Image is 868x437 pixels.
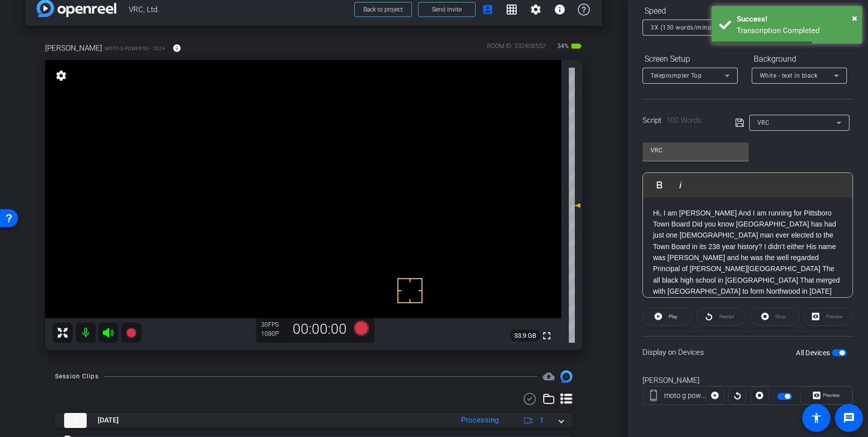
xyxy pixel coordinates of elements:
div: Background [752,51,847,68]
div: Speed [642,3,738,20]
p: Hi, I am [PERSON_NAME] And I am running for Pittsboro Town Board Did you know [GEOGRAPHIC_DATA] h... [653,207,842,331]
div: Session Clips [55,371,99,381]
span: Send invite [432,6,462,14]
mat-icon: settings [530,4,542,16]
span: 33.9 GB [511,330,540,342]
input: Title [650,144,741,156]
span: moto g power 5G - 2024 [105,45,165,52]
mat-icon: message [843,412,855,424]
mat-icon: battery_std [570,40,582,52]
span: Preview [823,392,840,398]
div: Screen Setup [642,51,738,68]
button: Play [642,308,692,326]
span: [DATE] [98,415,119,425]
img: Session clips [560,370,572,382]
button: Back to project [354,2,412,17]
label: All Devices [796,348,832,358]
mat-icon: settings [54,70,68,82]
div: Script [642,115,721,126]
div: 30 [261,321,286,329]
div: 00:00:00 [286,321,353,338]
span: × [852,12,857,24]
mat-icon: account_box [482,4,494,16]
div: moto g power 5G - 2024 [664,390,706,401]
mat-icon: cloud_upload [543,370,555,382]
div: 1080P [261,330,286,338]
div: Success! [737,14,854,25]
mat-icon: accessibility [810,412,822,424]
span: Destinations for your clips [543,370,555,382]
button: Preview [800,386,852,404]
span: White - text in black [760,72,818,79]
span: 1 [540,415,544,425]
div: Processing [456,414,504,426]
span: VRC [757,119,770,126]
span: 34% [556,38,570,54]
button: Close [852,11,857,26]
mat-icon: info [172,44,181,53]
mat-icon: fullscreen [541,330,553,342]
div: Transcription Completed [737,25,854,37]
span: Play [669,314,678,319]
mat-icon: 0 dB [569,199,581,211]
div: [PERSON_NAME] [642,375,853,386]
mat-icon: grid_on [506,4,518,16]
span: Back to project [363,6,403,13]
div: ROOM ID: 332408552 [487,42,546,56]
img: thumb-nail [64,413,87,428]
span: 100 Words [667,116,702,125]
span: [PERSON_NAME] [45,43,102,54]
div: Font Size [752,3,847,20]
button: Send invite [418,2,476,17]
span: 3X (130 words/minute) [650,24,719,31]
mat-icon: info [554,4,566,16]
span: Teleprompter Top [650,72,702,79]
span: FPS [268,321,279,328]
mat-expansion-panel-header: thumb-nail[DATE]Processing1 [55,413,572,428]
div: Display on Devices [642,336,853,368]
